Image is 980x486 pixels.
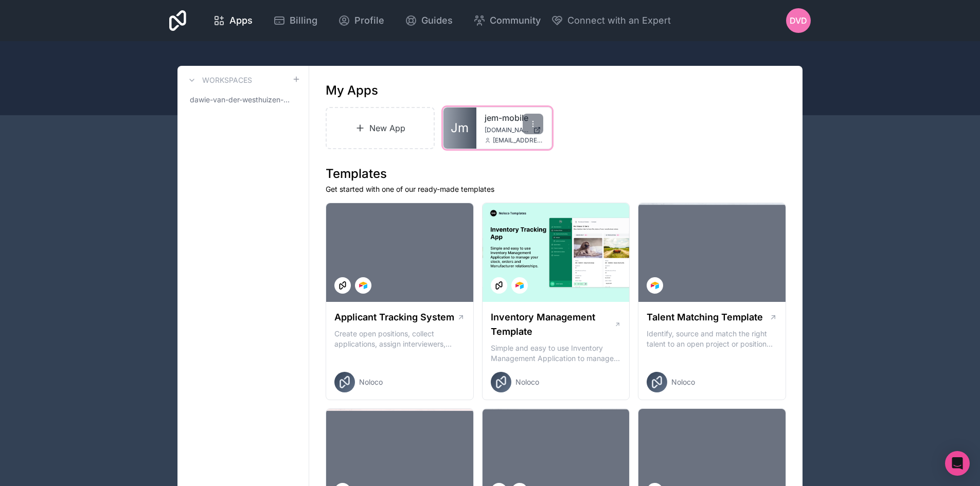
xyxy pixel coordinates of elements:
[567,13,671,28] span: Connect with an Expert
[515,377,539,387] span: Noloco
[551,13,671,28] button: Connect with an Expert
[290,13,317,28] span: Billing
[326,184,786,194] p: Get started with one of our ready-made templates
[354,13,384,28] span: Profile
[515,281,524,290] img: Airtable Logo
[790,14,807,27] span: Dvd
[397,9,461,32] a: Guides
[451,120,469,136] span: Jm
[330,9,393,32] a: Profile
[186,91,300,109] a: dawie-van-der-westhuizen-workspace
[465,9,549,32] a: Community
[443,107,476,149] a: Jm
[359,281,367,290] img: Airtable Logo
[490,13,541,28] span: Community
[485,112,543,124] a: jem-mobile
[265,9,326,32] a: Billing
[647,329,777,349] p: Identify, source and match the right talent to an open project or position with our Talent Matchi...
[671,377,695,387] span: Noloco
[647,310,763,325] h1: Talent Matching Template
[651,281,659,290] img: Airtable Logo
[334,310,454,325] h1: Applicant Tracking System
[205,9,261,32] a: Apps
[334,329,465,349] p: Create open positions, collect applications, assign interviewers, centralise candidate feedback a...
[190,95,292,105] span: dawie-van-der-westhuizen-workspace
[491,343,621,364] p: Simple and easy to use Inventory Management Application to manage your stock, orders and Manufact...
[186,74,252,86] a: Workspaces
[326,107,435,149] a: New App
[945,451,970,476] div: Open Intercom Messenger
[326,82,378,99] h1: My Apps
[493,136,543,145] span: [EMAIL_ADDRESS][DOMAIN_NAME]
[491,310,614,339] h1: Inventory Management Template
[326,166,786,182] h1: Templates
[485,126,543,134] a: [DOMAIN_NAME]
[485,126,529,134] span: [DOMAIN_NAME]
[359,377,383,387] span: Noloco
[421,13,453,28] span: Guides
[229,13,253,28] span: Apps
[202,75,252,85] h3: Workspaces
